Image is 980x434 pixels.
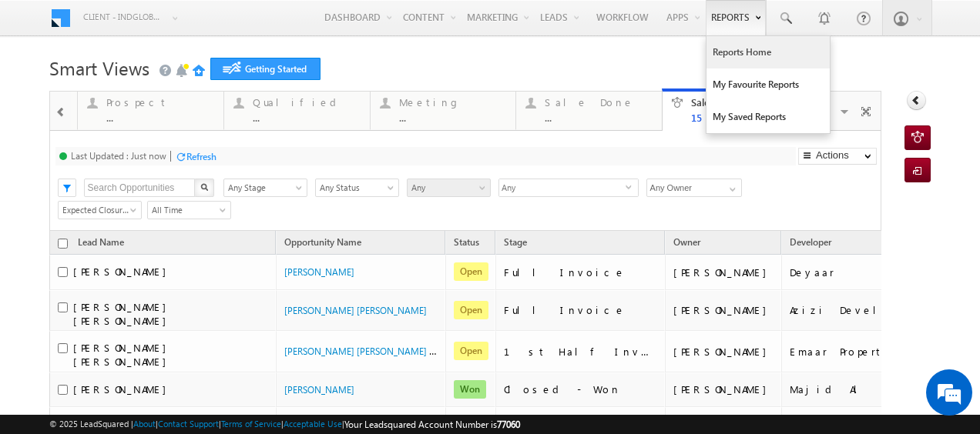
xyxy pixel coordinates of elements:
div: Azizi Developments [790,303,944,317]
span: Open [454,262,488,281]
div: ... [399,112,507,123]
a: My Saved Reports [706,101,830,133]
a: Any Status [315,179,399,197]
div: Qualified [253,96,361,108]
span: Any [408,181,485,195]
div: Deyaar [790,265,944,279]
div: Closed - Won [504,382,658,396]
textarea: Type your message and hit 'Enter' [20,142,281,320]
div: Prospect [106,96,214,108]
a: Status [446,234,487,254]
span: 77060 [497,419,520,430]
div: [PERSON_NAME] [673,303,774,317]
div: [PERSON_NAME] [673,265,774,279]
a: Prospect... [77,92,224,130]
a: Expected Closure Date [58,201,142,219]
span: [PERSON_NAME] [PERSON_NAME] [73,341,174,368]
a: Show All Items [721,179,740,195]
a: Any Stage [223,179,307,197]
span: All Time [148,203,226,217]
span: Open [454,301,488,319]
a: Contact Support [158,419,219,429]
div: ... [106,112,214,123]
a: [PERSON_NAME] [PERSON_NAME] - Sale Punch [284,344,480,357]
span: Any Status [316,181,394,195]
span: Your Leadsquared Account Number is [344,419,520,430]
span: Won [454,380,486,399]
div: Full Invoice [504,265,658,279]
div: Last Updated : Just now [71,150,166,162]
span: Opportunity Name [284,236,361,248]
button: Actions [798,148,877,165]
a: About [133,419,156,429]
div: Sale Done [545,96,653,108]
a: Terms of Service [221,419,281,429]
div: Full Invoice [504,303,658,317]
div: 1st Half Invoice [504,345,658,359]
span: Lead Name [70,234,132,254]
span: © 2025 LeadSquared | | | | | [49,417,520,432]
div: Majid Al Futtaim [790,382,944,396]
a: [PERSON_NAME] [284,384,354,396]
div: [PERSON_NAME] [673,345,774,359]
a: My Favourite Reports [706,68,830,101]
a: All Time [147,201,231,219]
div: 15 [691,112,799,123]
div: ... [253,112,361,123]
span: Any [499,179,626,197]
div: Sale Punch [691,96,799,108]
div: Emaar Properties [790,345,944,359]
div: Minimize live chat window [253,8,290,45]
a: Sale Done... [515,92,663,130]
a: Sale Punch15Details [662,88,809,132]
span: Any Stage [224,181,302,195]
span: select [626,183,638,190]
input: Check all records [58,239,68,249]
span: [PERSON_NAME] [73,265,174,278]
a: Getting Started [210,58,321,80]
input: Search Opportunities [84,179,196,197]
a: Opportunity Name [277,234,369,254]
span: Owner [673,236,700,248]
a: Stage [496,234,535,254]
a: Qualified... [223,92,371,130]
a: [PERSON_NAME] [PERSON_NAME] [284,305,427,316]
a: Meeting... [370,92,517,130]
span: Stage [504,236,527,248]
span: [PERSON_NAME] [PERSON_NAME] [73,300,174,327]
a: Acceptable Use [284,419,342,429]
span: Client - indglobal1 (77060) [83,9,164,25]
a: Any [407,179,491,197]
span: Expected Closure Date [59,203,136,217]
img: d_60004797649_company_0_60004797649 [26,81,65,101]
input: Type to Search [646,179,742,197]
img: Search [200,183,208,191]
a: Developer [782,234,839,254]
div: Any [498,179,639,197]
div: Chat with us now [80,81,259,101]
em: Start Chat [210,332,280,353]
a: Reports Home [706,36,830,68]
span: Open [454,342,488,360]
div: Refresh [186,151,216,162]
span: Smart Views [49,55,149,80]
div: ... [545,112,653,123]
div: Meeting [399,96,507,108]
span: Developer [790,236,831,248]
span: [PERSON_NAME] [73,382,174,396]
a: [PERSON_NAME] [284,266,354,278]
div: [PERSON_NAME] [673,382,774,396]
